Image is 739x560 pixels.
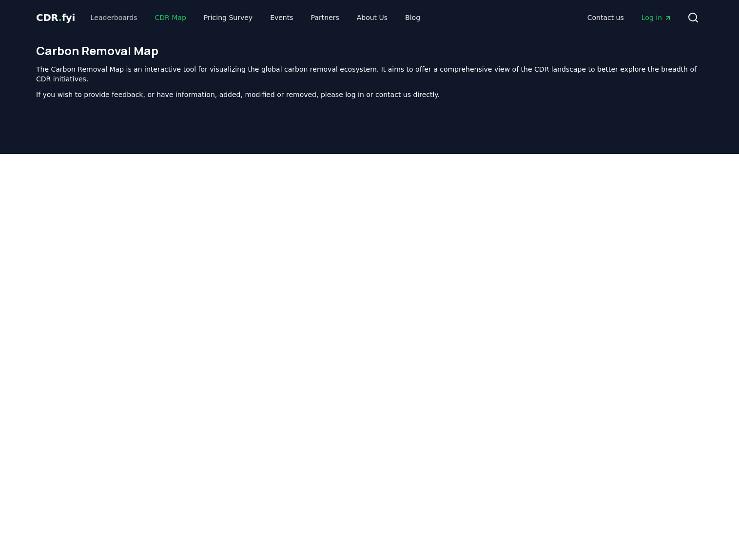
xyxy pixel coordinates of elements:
a: Pricing Survey [196,9,260,26]
a: Leaderboards [83,9,145,26]
nav: Main [580,9,680,26]
a: About Us [349,9,395,26]
nav: Main [83,9,428,26]
a: Events [262,9,301,26]
span: . [58,12,62,23]
a: Partners [303,9,347,26]
p: If you wish to provide feedback, or have information, added, modified or removed, please log in o... [36,90,703,99]
a: Log in [634,9,680,26]
a: Blog [397,9,428,26]
a: Contact us [580,9,632,26]
span: Log in [642,13,672,22]
a: CDR Map [147,9,194,26]
h1: Carbon Removal Map [36,43,703,58]
a: CDR.fyi [36,11,75,24]
p: The Carbon Removal Map is an interactive tool for visualizing the global carbon removal ecosystem... [36,64,703,84]
span: CDR fyi [36,12,75,23]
